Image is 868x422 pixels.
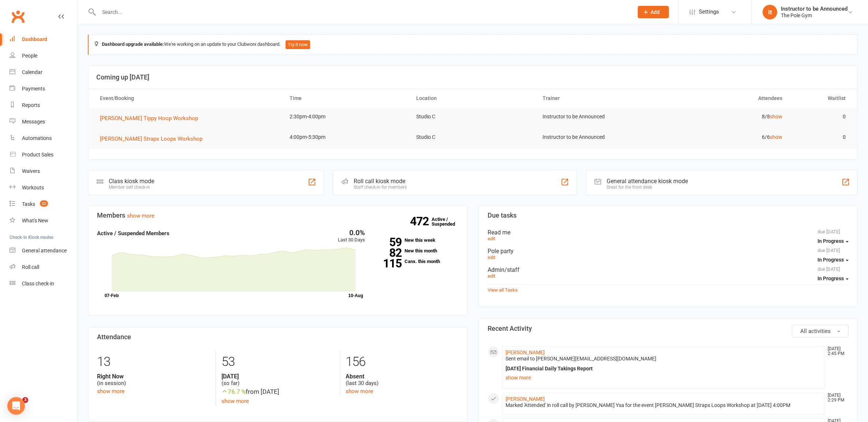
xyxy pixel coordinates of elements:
div: Class check-in [22,281,54,286]
a: show [770,134,782,140]
td: Studio C [410,129,536,146]
button: All activities [792,325,849,337]
a: show more [346,388,373,395]
div: Open Intercom Messenger [7,397,25,415]
h3: Attendance [97,333,458,341]
td: 6/6 [663,129,789,146]
a: 82New this month [376,248,458,253]
div: Reports [22,102,40,108]
strong: Absent [346,373,458,380]
strong: 115 [376,258,402,269]
strong: 59 [376,237,402,248]
div: Roll call [22,264,39,270]
a: Product Sales [10,147,77,163]
a: Calendar [10,64,77,81]
span: Sent email to [PERSON_NAME][EMAIL_ADDRESS][DOMAIN_NAME] [506,356,656,362]
a: Clubworx [9,7,27,26]
div: Marked 'Attended' in roll call by [PERSON_NAME] Ysa for the event [PERSON_NAME] Straps Loops Work... [506,402,822,408]
span: [PERSON_NAME] Tippy Hoop Workshop [100,115,198,122]
div: Class kiosk mode [109,178,154,185]
time: [DATE] 2:45 PM [824,347,848,356]
div: Workouts [22,185,44,190]
div: (so far) [221,373,334,387]
div: Last 30 Days [338,229,365,244]
a: show [770,114,782,119]
a: Messages [10,114,77,130]
button: In Progress [817,253,849,266]
div: Member self check-in [109,185,154,190]
a: View all Tasks [488,287,518,293]
div: 13 [97,351,210,373]
span: Settings [699,4,719,20]
div: People [22,53,37,59]
strong: Right Now [97,373,210,380]
th: Event/Booking [93,89,283,108]
div: What's New [22,218,48,223]
div: Dashboard [22,36,47,42]
th: Waitlist [789,89,852,108]
h3: Members [97,212,458,219]
div: Admin/staff [488,266,849,273]
div: Payments [22,86,45,92]
a: Payments [10,81,77,97]
strong: 472 [410,216,432,227]
button: [PERSON_NAME] Straps Loops Workshop [100,134,208,143]
div: Automations [22,135,52,141]
td: 0 [789,108,852,125]
button: Try it now [286,40,310,49]
div: Read me [488,229,849,236]
td: 0 [789,129,852,146]
input: Search... [97,7,628,17]
div: (last 30 days) [346,373,458,387]
a: Automations [10,130,77,147]
button: In Progress [817,234,849,248]
div: Instructor to be Announced [781,5,847,12]
a: edit [488,236,495,241]
div: Tasks [22,201,35,207]
span: All activities [800,328,831,334]
a: Class kiosk mode [10,275,77,292]
a: show more [506,373,822,383]
div: Pole party [488,248,849,255]
a: Workouts [10,179,77,196]
strong: 82 [376,247,402,258]
th: Trainer [536,89,663,108]
a: 115Canx. this month [376,259,458,264]
strong: [DATE] [221,373,334,380]
div: [DATE] Financial Daily Takings Report [506,366,822,372]
td: 4:00pm-5:30pm [283,129,410,146]
div: The Pole Gym [781,12,847,19]
div: We're working on an update to your Clubworx dashboard. [88,34,858,55]
span: In Progress [817,275,844,281]
a: edit [488,273,495,279]
a: show more [127,212,154,219]
div: It [763,5,777,19]
div: Product Sales [22,152,53,158]
td: 8/8 [663,108,789,125]
span: Add [651,9,660,15]
span: 22 [40,200,48,207]
a: Tasks 22 [10,196,77,212]
span: In Progress [817,257,844,263]
div: 0.0% [338,229,365,236]
div: Great for the front desk [607,185,688,190]
a: edit [488,255,495,260]
div: Calendar [22,69,42,75]
td: Instructor to be Announced [536,129,663,146]
th: Attendees [663,89,789,108]
th: Location [410,89,536,108]
button: [PERSON_NAME] Tippy Hoop Workshop [100,114,203,123]
a: show more [97,388,124,395]
div: Waivers [22,168,40,174]
td: Studio C [410,108,536,125]
div: Roll call kiosk mode [354,178,407,185]
a: Waivers [10,163,77,179]
a: 472Active / Suspended [432,211,464,232]
div: from [DATE] [221,387,334,397]
div: 156 [346,351,458,373]
a: Reports [10,97,77,114]
h3: Due tasks [488,212,849,219]
th: Time [283,89,410,108]
div: Messages [22,119,45,125]
a: General attendance kiosk mode [10,243,77,259]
